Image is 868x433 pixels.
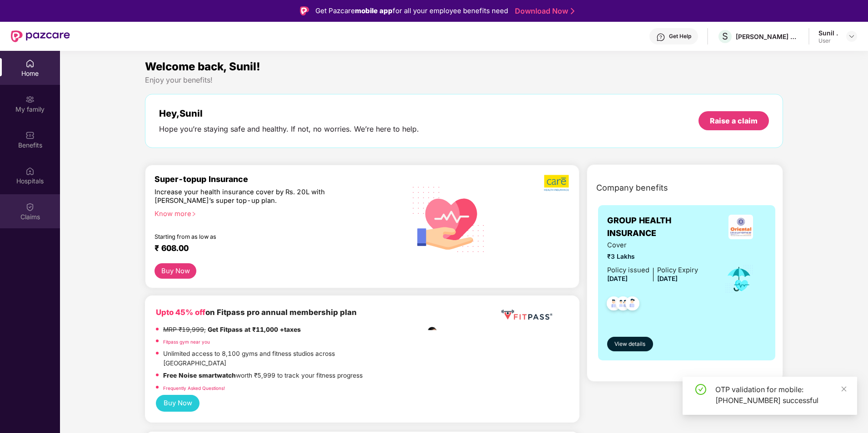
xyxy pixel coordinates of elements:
[607,240,698,251] span: Cover
[515,6,572,16] a: Download Now
[715,384,846,406] div: OTP validation for mobile: [PHONE_NUMBER] successful
[841,386,847,392] span: close
[710,116,758,126] div: Raise a claim
[724,264,754,294] img: icon
[163,372,236,379] strong: Free Noise smartwatch
[159,108,419,119] div: Hey, Sunil
[163,349,397,369] p: Unlimited access to 8,100 gyms and fitness studios across [GEOGRAPHIC_DATA]
[657,265,698,276] div: Policy Expiry
[155,263,196,279] button: Buy Now
[818,29,838,37] div: Sunil .
[396,325,460,388] img: fpp.png
[155,188,358,206] div: Increase your health insurance cover by Rs. 20L with [PERSON_NAME]’s super top-up plan.
[607,337,653,351] button: View details
[607,214,715,240] span: GROUP HEALTH INSURANCE
[571,6,574,16] img: Stroke
[728,215,753,239] img: insurerLogo
[163,339,210,344] a: Fitpass gym near you
[25,59,35,68] img: svg+xml;base64,PHN2ZyBpZD0iSG9tZSIgeG1sbnM9Imh0dHA6Ly93d3cudzMub3JnLzIwMDAvc3ZnIiB3aWR0aD0iMjAiIG...
[315,5,508,16] div: Get Pazcare for all your employee benefits need
[607,275,628,282] span: [DATE]
[405,175,492,263] img: svg+xml;base64,PHN2ZyB4bWxucz0iaHR0cDovL3d3dy53My5vcmcvMjAwMC9zdmciIHhtbG5zOnhsaW5rPSJodHRwOi8vd3...
[722,31,728,42] span: S
[355,6,393,15] strong: mobile app
[163,371,363,381] p: worth ₹5,999 to track your fitness progress
[25,95,35,104] img: svg+xml;base64,PHN2ZyB3aWR0aD0iMjAiIGhlaWdodD0iMjAiIHZpZXdCb3g9IjAgMCAyMCAyMCIgZmlsbD0ibm9uZSIgeG...
[656,33,665,42] img: svg+xml;base64,PHN2ZyBpZD0iSGVscC0zMngzMiIgeG1sbnM9Imh0dHA6Ly93d3cudzMub3JnLzIwMDAvc3ZnIiB3aWR0aD...
[614,340,645,349] span: View details
[156,308,357,317] b: on Fitpass pro annual membership plan
[11,30,70,42] img: New Pazcare Logo
[612,294,634,316] img: svg+xml;base64,PHN2ZyB4bWxucz0iaHR0cDovL3d3dy53My5vcmcvMjAwMC9zdmciIHdpZHRoPSI0OC45MTUiIGhlaWdodD...
[163,326,206,333] del: MRP ₹19,999,
[25,131,35,140] img: svg+xml;base64,PHN2ZyBpZD0iQmVuZWZpdHMiIHhtbG5zPSJodHRwOi8vd3d3LnczLm9yZy8yMDAwL3N2ZyIgd2lkdGg9Ij...
[191,212,196,216] span: right
[156,395,200,412] button: Buy Now
[669,33,691,40] div: Get Help
[145,60,260,73] span: Welcome back, Sunil!
[25,202,35,212] img: svg+xml;base64,PHN2ZyBpZD0iQ2xhaW0iIHhtbG5zPSJodHRwOi8vd3d3LnczLm9yZy8yMDAwL3N2ZyIgd2lkdGg9IjIwIi...
[596,182,668,194] span: Company benefits
[544,174,570,192] img: b5dec4f62d2307b9de63beb79f102df3.png
[499,306,554,323] img: fppp.png
[159,124,419,134] div: Hope you’re staying safe and healthy. If not, no worries. We’re here to help.
[155,210,391,216] div: Know more
[208,326,301,333] strong: Get Fitpass at ₹11,000 +taxes
[25,167,35,176] img: svg+xml;base64,PHN2ZyBpZD0iSG9zcGl0YWxzIiB4bWxucz0iaHR0cDovL3d3dy53My5vcmcvMjAwMC9zdmciIHdpZHRoPS...
[607,265,649,276] div: Policy issued
[155,174,397,184] div: Super-topup Insurance
[300,6,309,15] img: Logo
[603,294,625,316] img: svg+xml;base64,PHN2ZyB4bWxucz0iaHR0cDovL3d3dy53My5vcmcvMjAwMC9zdmciIHdpZHRoPSI0OC45NDMiIGhlaWdodD...
[163,385,225,391] a: Frequently Asked Questions!
[657,275,678,282] span: [DATE]
[695,384,706,395] span: check-circle
[155,233,358,240] div: Starting from as low as
[607,252,698,262] span: ₹3 Lakhs
[156,308,205,317] b: Upto 45% off
[155,243,388,254] div: ₹ 608.00
[145,75,783,85] div: Enjoy your benefits!
[818,37,838,44] div: User
[736,32,799,41] div: [PERSON_NAME] CONSULTANTS P LTD
[848,33,855,40] img: svg+xml;base64,PHN2ZyBpZD0iRHJvcGRvd24tMzJ4MzIiIHhtbG5zPSJodHRwOi8vd3d3LnczLm9yZy8yMDAwL3N2ZyIgd2...
[621,294,644,316] img: svg+xml;base64,PHN2ZyB4bWxucz0iaHR0cDovL3d3dy53My5vcmcvMjAwMC9zdmciIHdpZHRoPSI0OC45NDMiIGhlaWdodD...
